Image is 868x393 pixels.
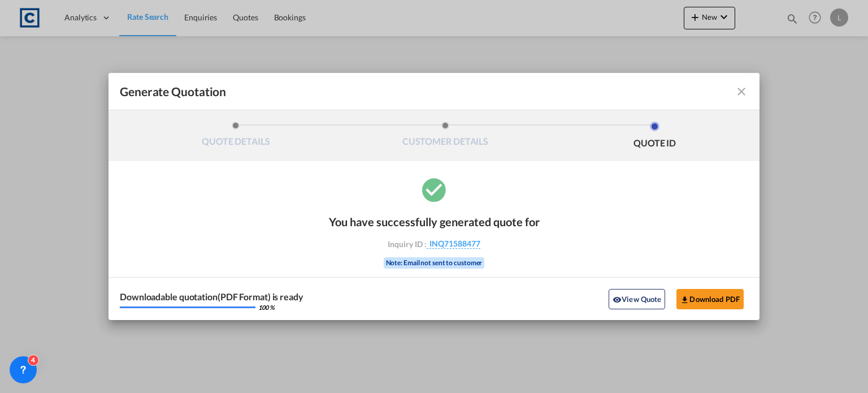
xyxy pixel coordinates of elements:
span: INQ71588477 [427,239,480,249]
li: QUOTE DETAILS [131,122,341,152]
div: 100 % [258,304,275,310]
button: Download PDF [676,289,744,309]
md-icon: icon-close fg-AAA8AD cursor m-0 [735,85,748,98]
li: QUOTE ID [550,122,759,152]
md-dialog: Generate QuotationQUOTE ... [108,73,759,320]
li: CUSTOMER DETAILS [341,122,550,152]
div: Inquiry ID : [368,239,500,249]
div: You have successfully generated quote for [329,215,540,228]
md-icon: icon-checkbox-marked-circle [420,175,448,204]
md-icon: icon-eye [613,295,622,304]
md-icon: icon-download [680,295,689,304]
button: icon-eyeView Quote [609,289,665,309]
div: Note: Email not sent to customer [384,257,485,269]
span: Generate Quotation [120,84,226,99]
div: Downloadable quotation(PDF Format) is ready [120,292,303,301]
